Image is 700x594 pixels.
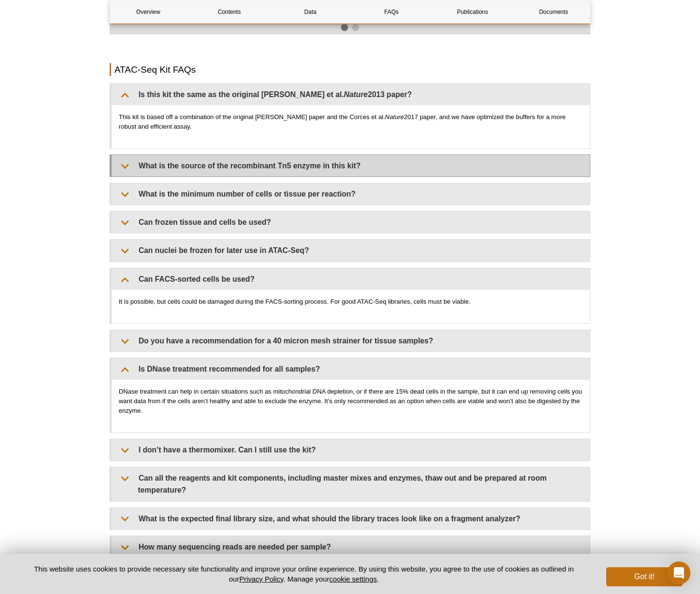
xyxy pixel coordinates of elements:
[272,0,349,23] a: Data
[119,387,583,416] p: DNase treatment can help in certain situations such as mitochondrial DNA depletion, or if there a...
[667,561,690,584] div: Open Intercom Messenger
[385,113,404,121] em: Nature
[329,575,377,583] button: cookie settings
[112,467,590,501] summary: Can all the reagents and kit components, including master mixes and enzymes, thaw out and be prep...
[112,508,590,529] summary: What is the expected final library size, and what should the library traces look like on a fragme...
[353,0,429,23] a: FAQs
[17,564,590,584] p: This website uses cookies to provide necessary site functionality and improve your online experie...
[119,297,583,307] p: It is possible, but cells could be damaged during the FACS-sorting process. For good ATAC-Seq lib...
[516,0,592,23] a: Documents
[434,0,510,23] a: Publications
[606,567,683,586] button: Got it!
[112,330,590,352] summary: Do you have a recommendation for a 40 micron mesh strainer for tissue samples?
[112,211,590,233] summary: Can frozen tissue and cells be used?
[110,0,186,23] a: Overview
[112,268,590,290] summary: Can FACS-sorted cells be used?
[112,155,590,176] summary: What is the source of the recombinant Tn5 enzyme in this kit?
[112,183,590,205] summary: What is the minimum number of cells or tissue per reaction?
[112,358,590,380] summary: Is DNase treatment recommended for all samples?
[112,536,590,558] summary: How many sequencing reads are needed per sample?
[112,439,590,461] summary: I don’t have a thermomixer. Can I still use the kit?
[119,112,583,132] p: This kit is based off a combination of the original [PERSON_NAME] paper and the Corces et al. 201...
[112,240,590,261] summary: Can nuclei be frozen for later use in ATAC-Seq?
[239,575,283,583] a: Privacy Policy
[110,63,590,76] h2: ATAC-Seq Kit FAQs
[112,84,590,105] summary: Is this kit the same as the original [PERSON_NAME] et al.Nature2013 paper?
[344,90,368,99] em: Nature
[191,0,267,23] a: Contents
